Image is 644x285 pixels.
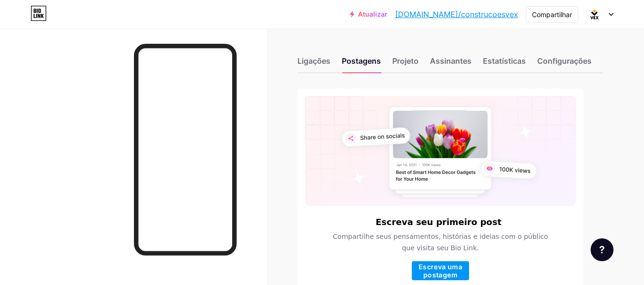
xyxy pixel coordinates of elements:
font: [DOMAIN_NAME]/construcoesvex [395,10,518,19]
font: Projeto [392,56,419,66]
font: Ligações [297,56,330,66]
font: Escreva seu primeiro post [376,217,501,227]
font: Postagens [342,56,381,66]
a: [DOMAIN_NAME]/construcoesvex [395,9,518,20]
font: Estatísticas [483,56,526,66]
font: Compartilhar [532,10,572,19]
button: Escreva uma postagem [412,261,469,280]
font: Escreva uma postagem [419,263,462,279]
font: Assinantes [430,56,471,66]
font: Atualizar [358,10,388,18]
font: Compartilhe seus pensamentos, histórias e ideias com o público que visita seu Bio Link. [333,233,548,252]
img: vexconstrutora [585,5,603,23]
font: Configurações [537,56,592,66]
